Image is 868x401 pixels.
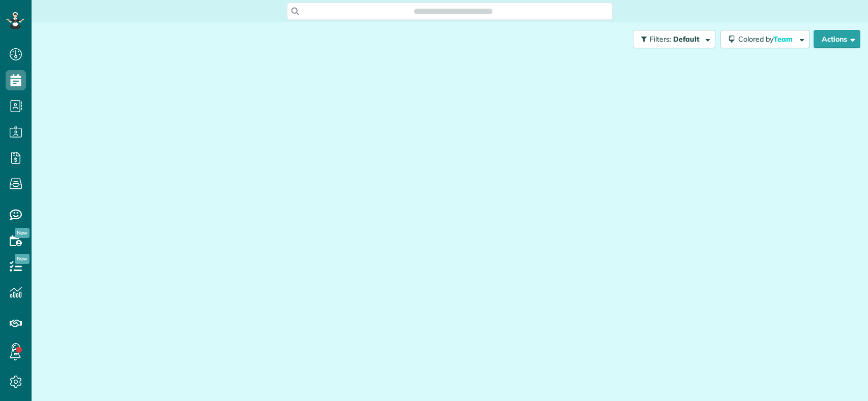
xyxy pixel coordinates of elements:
[720,30,809,48] button: Colored byTeam
[738,35,796,44] span: Colored by
[673,35,700,44] span: Default
[633,30,715,48] button: Filters: Default
[15,228,30,238] span: New
[814,30,860,48] button: Actions
[650,35,671,44] span: Filters:
[773,35,794,44] span: Team
[15,254,30,264] span: New
[424,6,482,16] span: Search ZenMaid…
[628,30,715,48] a: Filters: Default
